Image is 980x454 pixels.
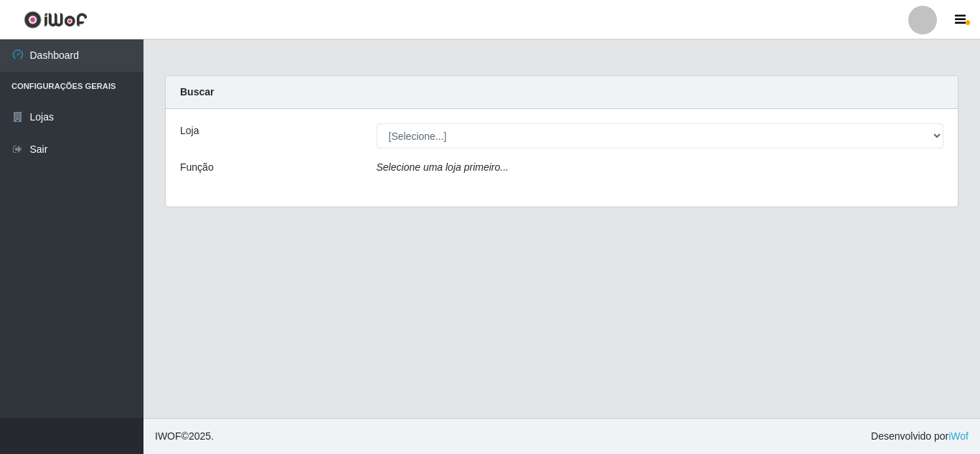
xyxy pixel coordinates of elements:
[155,429,214,444] span: © 2025 .
[948,430,969,442] a: iWof
[180,123,199,138] label: Loja
[24,11,88,29] img: CoreUI Logo
[377,161,509,173] i: Selecione uma loja primeiro...
[871,429,969,444] span: Desenvolvido por
[155,430,182,442] span: IWOF
[180,160,214,175] label: Função
[180,86,214,98] strong: Buscar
